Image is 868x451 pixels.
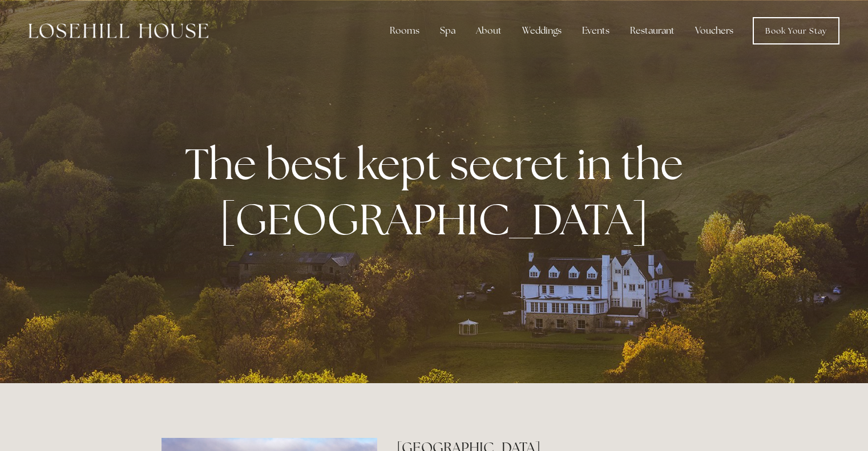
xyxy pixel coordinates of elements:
[513,19,571,42] div: Weddings
[686,19,742,42] a: Vouchers
[431,19,465,42] div: Spa
[573,19,619,42] div: Events
[621,19,684,42] div: Restaurant
[381,19,429,42] div: Rooms
[185,136,692,247] strong: The best kept secret in the [GEOGRAPHIC_DATA]
[467,19,511,42] div: About
[753,17,839,44] a: Book Your Stay
[29,23,208,38] img: Losehill House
